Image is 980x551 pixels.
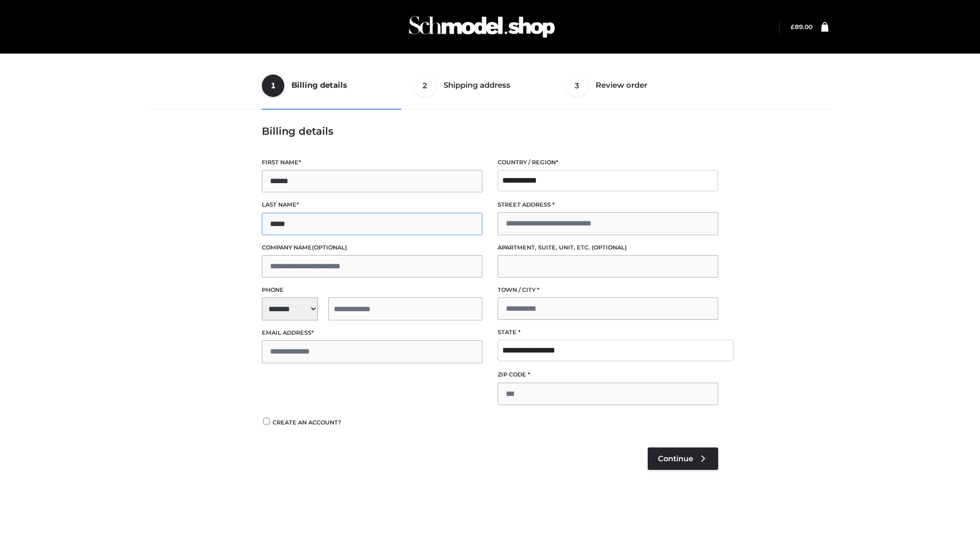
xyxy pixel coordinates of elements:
span: £ [791,23,795,31]
input: Create an account? [262,418,271,424]
h3: Billing details [262,125,718,137]
label: Phone [262,285,482,295]
span: (optional) [312,244,347,251]
bdi: 89.00 [791,23,813,31]
label: Country / Region [498,158,718,167]
span: (optional) [592,244,627,251]
a: Continue [648,447,718,470]
label: ZIP Code [498,370,718,380]
span: Create an account? [273,419,341,426]
label: Street address [498,200,718,210]
label: Town / City [498,285,718,295]
a: £89.00 [791,23,813,31]
label: Apartment, suite, unit, etc. [498,243,718,253]
label: State [498,328,718,337]
img: Schmodel Admin 964 [405,7,558,47]
label: Company name [262,243,482,253]
label: Last name [262,200,482,210]
label: Email address [262,328,482,338]
label: First name [262,158,482,167]
span: Continue [658,454,693,463]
